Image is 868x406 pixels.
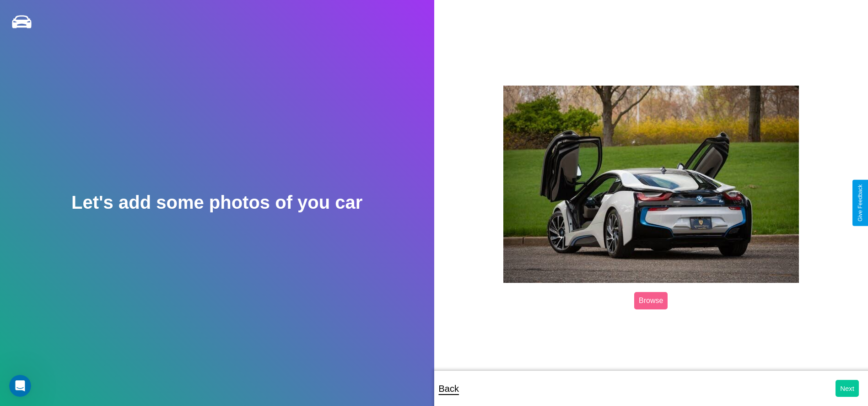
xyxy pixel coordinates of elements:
img: posted [503,86,799,283]
label: Browse [634,292,668,309]
button: Next [836,380,859,397]
p: Back [439,380,459,397]
div: Give Feedback [857,184,863,222]
iframe: Intercom live chat [9,375,31,397]
h2: Let's add some photos of you car [71,192,362,213]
